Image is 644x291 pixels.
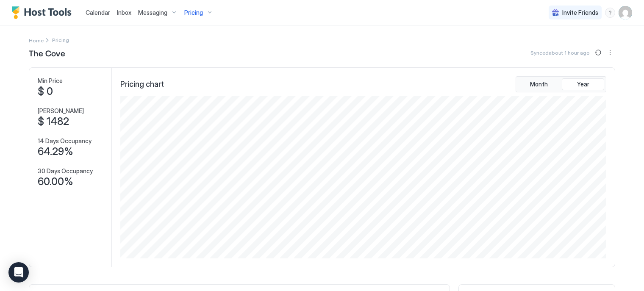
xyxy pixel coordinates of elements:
span: Pricing chart [120,80,164,89]
span: [PERSON_NAME] [38,107,84,115]
a: Inbox [117,8,131,17]
span: 64.29% [38,145,73,158]
span: $ 0 [38,85,53,98]
span: Calendar [86,9,110,16]
a: Calendar [86,8,110,17]
a: Home [29,36,44,44]
div: Open Intercom Messenger [8,262,29,283]
div: menu [605,47,615,58]
span: Synced about 1 hour ago [530,50,590,56]
a: Host Tools Logo [12,6,75,19]
span: Month [530,80,548,88]
button: Month [518,78,560,90]
button: More options [605,47,615,58]
div: menu [605,8,615,18]
span: 30 Days Occupancy [38,167,93,175]
button: Year [562,78,604,90]
div: User profile [619,6,632,19]
span: Min Price [38,77,63,85]
span: Home [29,37,44,44]
span: 14 Days Occupancy [38,137,92,145]
span: Inbox [117,9,131,16]
span: Pricing [184,9,203,17]
span: The Cove [29,46,65,59]
span: Invite Friends [562,9,598,17]
div: tab-group [516,76,606,92]
button: Sync prices [593,47,603,58]
span: Year [577,80,589,88]
span: $ 1482 [38,115,69,128]
span: Breadcrumb [52,37,69,43]
span: 60.00% [38,175,73,188]
span: Messaging [138,9,167,17]
div: Breadcrumb [29,36,44,44]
